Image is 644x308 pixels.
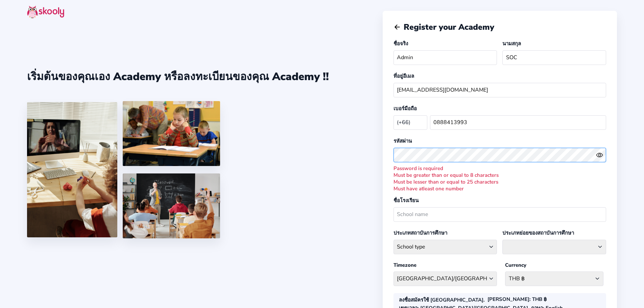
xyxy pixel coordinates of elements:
[404,22,494,32] span: Register your Academy
[393,165,606,172] div: Password is required
[393,40,408,47] label: ชื่อจริง
[596,151,603,159] ion-icon: eye outline
[123,101,220,166] img: 4.png
[393,207,606,222] input: School name
[502,40,521,47] label: นามสกุล
[502,230,574,236] label: ประเภทย่อยของสถาบันการศึกษา
[393,262,416,268] label: Timezone
[393,172,606,179] div: Must be greater than or equal to 8 characters
[393,23,401,31] button: arrow back outline
[393,138,412,144] label: รหัสผ่าน
[393,197,419,204] label: ชื่อโรงเรียน
[393,73,414,79] label: ที่อยู่อีเมล
[399,296,485,304] div: ลงชื่อสมัครใช้ [GEOGRAPHIC_DATA].
[393,105,417,112] label: เบอร์มือถือ
[487,296,547,304] div: : THB ฿
[596,151,606,159] button: eye outlineeye off outline
[393,83,606,97] input: Your email address
[502,50,606,65] input: Your last name
[123,173,220,238] img: 5.png
[27,102,117,237] img: 1.jpg
[393,179,606,185] div: Must be lesser than or equal to 25 characters
[393,185,606,192] div: Must have atleast one number
[27,5,64,19] img: skooly-logo.png
[393,50,497,65] input: Your first name
[27,68,329,85] div: เริ่มต้นของคุณเอง Academy หรือลงทะเบียนของคุณ Academy !!
[487,296,529,303] b: [PERSON_NAME]
[505,262,526,268] label: Currency
[393,230,447,236] label: ประเภทสถาบันการศึกษา
[430,115,606,130] input: Your mobile number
